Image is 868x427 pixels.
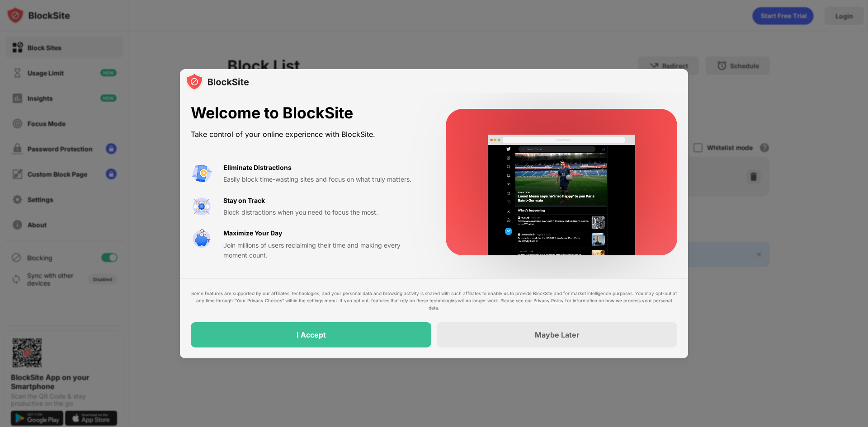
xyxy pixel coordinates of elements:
div: Welcome to BlockSite [191,104,424,122]
img: value-focus.svg [191,196,212,217]
a: Privacy Policy [533,298,564,303]
div: Join millions of users reclaiming their time and making every moment count. [223,240,424,261]
div: Stay on Track [223,196,265,206]
div: Some features are supported by our affiliates’ technologies, and your personal data and browsing ... [191,290,677,311]
div: Block distractions when you need to focus the most. [223,207,424,217]
img: logo-blocksite.svg [185,73,249,91]
div: I Accept [297,330,326,339]
div: Take control of your online experience with BlockSite. [191,128,424,141]
div: Maybe Later [535,330,580,339]
img: value-safe-time.svg [191,228,212,250]
img: value-avoid-distractions.svg [191,163,212,184]
div: Maximize Your Day [223,228,282,238]
div: Eliminate Distractions [223,163,292,173]
div: Easily block time-wasting sites and focus on what truly matters. [223,174,424,184]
